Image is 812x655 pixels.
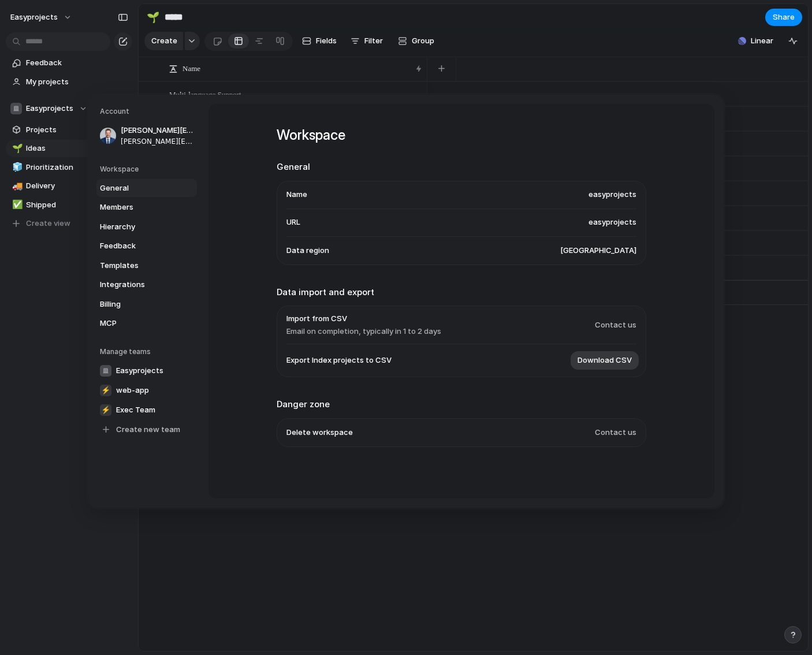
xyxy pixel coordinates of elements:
[96,314,197,333] a: MCP
[286,427,353,438] span: Delete workspace
[286,355,392,366] span: Export Index projects to CSV
[286,326,441,337] span: Email on completion, typically in 1 to 2 days
[100,221,174,233] span: Hierarchy
[96,276,197,294] a: Integrations
[121,136,195,147] span: [PERSON_NAME][EMAIL_ADDRESS][PERSON_NAME]
[96,121,197,150] a: [PERSON_NAME][EMAIL_ADDRESS][PERSON_NAME][PERSON_NAME][EMAIL_ADDRESS][PERSON_NAME]
[100,404,111,416] div: ⚡
[96,218,197,236] a: Hierarchy
[560,245,636,256] span: [GEOGRAPHIC_DATA]
[588,189,636,200] span: easyprojects
[96,198,197,217] a: Members
[116,385,149,396] span: web-app
[100,106,197,117] h5: Account
[96,420,197,439] a: Create new team
[96,295,197,314] a: Billing
[100,164,197,174] h5: Workspace
[578,355,632,366] span: Download CSV
[96,179,197,198] a: General
[588,217,636,228] span: easyprojects
[100,202,174,213] span: Members
[100,299,174,310] span: Billing
[286,217,300,228] span: URL
[277,286,646,299] h2: Data import and export
[277,161,646,174] h2: General
[116,365,163,377] span: Easyprojects
[100,318,174,329] span: MCP
[100,183,174,194] span: General
[96,256,197,275] a: Templates
[96,401,197,419] a: ⚡Exec Team
[286,245,329,256] span: Data region
[277,125,646,146] h1: Workspace
[100,279,174,291] span: Integrations
[595,319,636,331] span: Contact us
[96,237,197,255] a: Feedback
[277,398,646,411] h2: Danger zone
[595,427,636,438] span: Contact us
[100,347,197,357] h5: Manage teams
[121,125,195,136] span: [PERSON_NAME][EMAIL_ADDRESS][PERSON_NAME]
[116,424,180,436] span: Create new team
[286,313,441,325] span: Import from CSV
[116,404,155,416] span: Exec Team
[286,189,307,200] span: Name
[96,381,197,400] a: ⚡web-app
[100,385,111,396] div: ⚡
[100,240,174,252] span: Feedback
[100,260,174,271] span: Templates
[96,362,197,380] a: Easyprojects
[571,351,639,370] button: Download CSV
